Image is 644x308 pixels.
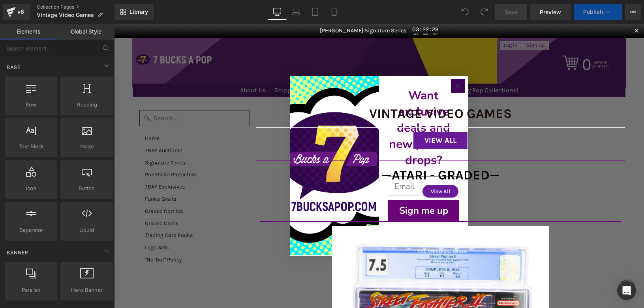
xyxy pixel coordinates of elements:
[3,4,30,20] a: v6
[530,4,571,20] a: Preview
[306,4,325,20] a: Tablet
[308,10,315,11] span: MIN
[317,1,325,11] span: 28
[306,1,307,11] span: :
[63,226,111,234] span: Liquid
[142,80,511,100] h1: Vintage Video Games
[298,10,305,11] span: HRS
[540,8,561,16] span: Preview
[7,101,55,109] span: Row
[16,7,26,17] div: v6
[287,4,306,20] a: Laptop
[519,4,526,11] a: Close
[310,112,342,121] span: VIEW ALL
[476,4,492,20] button: Redo
[7,184,55,192] span: Icon
[317,164,336,171] span: View All
[206,2,293,12] span: [PERSON_NAME] Signature Series
[583,9,603,15] span: Publish
[7,142,55,151] span: Text Block
[325,4,344,20] a: Mobile
[115,4,154,20] a: New Library
[7,286,55,294] span: Parallax
[298,1,305,11] span: 03
[63,101,111,109] span: Heading
[6,63,21,71] span: Base
[63,142,111,151] span: Image
[37,4,115,10] a: Collection Pages
[130,8,148,15] span: Library
[63,286,111,294] span: Hero Banner
[37,12,94,18] span: Vintage Video Games
[268,4,287,20] a: Desktop
[308,1,315,11] span: 22
[617,281,636,300] div: Open Intercom Messenger
[308,161,344,174] a: View All
[457,4,473,20] button: Undo
[574,4,622,20] button: Publish
[315,1,317,11] span: :
[625,4,641,20] button: More
[317,10,325,11] span: SEC
[7,226,55,234] span: Separator
[337,55,351,69] button: Close dialog
[63,184,111,192] span: Button
[176,52,265,232] img: 7d920472-214b-4cee-9bab-0ff04daf63a7.png
[267,144,386,159] span: —ATARI - Graded—
[275,64,344,145] span: Want exclusive deals and new product drops?
[505,8,518,16] span: Save
[6,249,29,256] span: Banner
[57,24,115,39] a: Global Style
[299,108,353,125] a: VIEW ALL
